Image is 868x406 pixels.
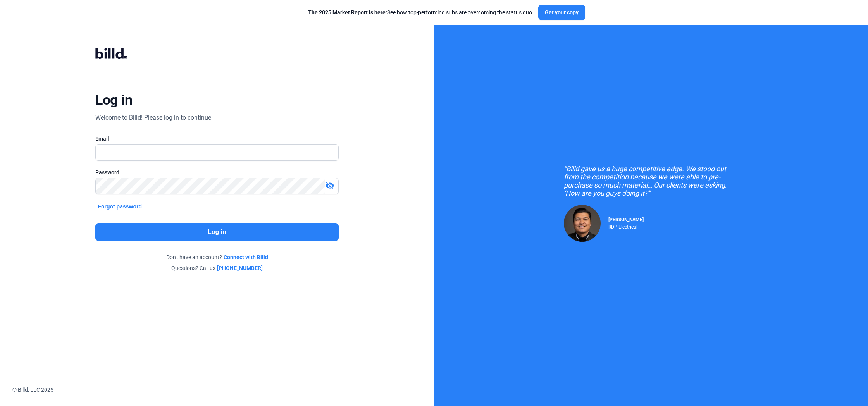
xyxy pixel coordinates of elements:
[95,253,338,261] div: Don't have an account?
[95,135,338,143] div: Email
[95,202,144,211] button: Forgot password
[564,165,738,197] div: "Billd gave us a huge competitive edge. We stood out from the competition because we were able to...
[217,264,263,272] a: [PHONE_NUMBER]
[608,217,644,222] span: [PERSON_NAME]
[95,113,213,122] div: Welcome to Billd! Please log in to continue.
[325,181,334,190] mat-icon: visibility_off
[95,169,338,176] div: Password
[95,264,338,272] div: Questions? Call us
[608,222,644,230] div: RDP Electrical
[95,91,132,108] div: Log in
[95,223,338,241] button: Log in
[564,205,601,242] img: Raul Pacheco
[538,5,585,20] button: Get your copy
[224,253,268,261] a: Connect with Billd
[308,9,534,16] div: See how top-performing subs are overcoming the status quo.
[308,9,387,15] span: The 2025 Market Report is here:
